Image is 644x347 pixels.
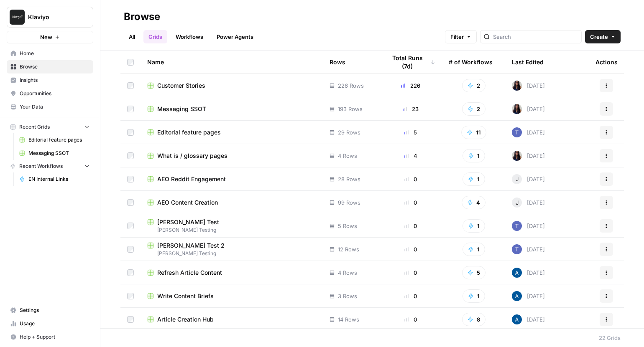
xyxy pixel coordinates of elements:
[147,268,316,277] a: Refresh Article Content
[7,7,93,28] button: Workspace: Klaviyo
[338,198,360,207] span: 99 Rows
[512,221,522,231] img: x8yczxid6s1iziywf4pp8m9fenlh
[15,172,93,186] a: EN Internal Links
[20,333,89,341] span: Help + Support
[19,123,50,131] span: Recent Grids
[512,291,545,301] div: [DATE]
[7,317,93,330] a: Usage
[338,105,363,113] span: 193 Rows
[20,63,89,71] span: Browse
[157,175,226,183] span: AEO Reddit Engagement
[493,33,578,41] input: Search
[516,198,519,207] span: J
[147,250,316,257] span: [PERSON_NAME] Testing
[512,81,522,91] img: rox323kbkgutb4wcij4krxobkpon
[338,81,364,90] span: 226 Rows
[19,162,63,170] span: Recent Workflows
[338,315,359,324] span: 14 Rows
[585,30,621,43] button: Create
[20,103,89,111] span: Your Data
[7,31,93,43] button: New
[7,121,93,133] button: Recent Grids
[512,244,522,254] img: x8yczxid6s1iziywf4pp8m9fenlh
[386,128,435,137] div: 5
[28,175,89,183] span: EN Internal Links
[338,128,360,137] span: 29 Rows
[20,320,89,327] span: Usage
[7,304,93,317] a: Settings
[7,60,93,73] a: Browse
[386,81,435,90] div: 226
[599,334,621,342] div: 22 Grids
[157,152,227,160] span: What is / glossary pages
[338,268,357,277] span: 4 Rows
[512,314,522,324] img: he81ibor8lsei4p3qvg4ugbvimgp
[462,266,486,279] button: 5
[449,51,493,73] div: # of Workflows
[512,291,522,301] img: he81ibor8lsei4p3qvg4ugbvimgp
[462,313,486,326] button: 8
[124,30,140,43] a: All
[463,243,485,256] button: 1
[386,105,435,113] div: 23
[157,81,205,90] span: Customer Stories
[463,289,485,303] button: 1
[386,245,435,253] div: 0
[147,226,316,234] span: [PERSON_NAME] Testing
[463,219,485,233] button: 1
[20,306,89,314] span: Settings
[450,33,464,41] span: Filter
[7,73,93,87] a: Insights
[147,241,316,257] a: [PERSON_NAME] Test 2[PERSON_NAME] Testing
[512,314,545,324] div: [DATE]
[147,198,316,207] a: AEO Content Creation
[171,30,208,43] a: Workflows
[512,268,522,278] img: he81ibor8lsei4p3qvg4ugbvimgp
[386,51,435,73] div: Total Runs (7d)
[338,152,357,160] span: 4 Rows
[147,152,316,160] a: What is / glossary pages
[157,198,218,207] span: AEO Content Creation
[7,47,93,60] a: Home
[386,198,435,207] div: 0
[28,136,89,144] span: Editorial feature pages
[7,87,93,100] a: Opportunities
[28,13,79,21] span: Klaviyo
[7,160,93,172] button: Recent Workflows
[157,218,219,226] span: [PERSON_NAME] Test
[512,198,545,208] div: [DATE]
[512,268,545,278] div: [DATE]
[157,268,222,277] span: Refresh Article Content
[124,10,160,23] div: Browse
[512,81,545,91] div: [DATE]
[212,30,258,43] a: Power Agents
[7,330,93,344] button: Help + Support
[338,222,357,230] span: 5 Rows
[386,268,435,277] div: 0
[590,33,608,41] span: Create
[20,90,89,97] span: Opportunities
[157,128,221,137] span: Editorial feature pages
[512,221,545,231] div: [DATE]
[516,175,519,183] span: J
[462,102,486,116] button: 2
[512,174,545,184] div: [DATE]
[512,104,522,114] img: rox323kbkgutb4wcij4krxobkpon
[338,292,357,300] span: 3 Rows
[463,149,485,162] button: 1
[595,51,618,73] div: Actions
[10,10,25,25] img: Klaviyo Logo
[386,292,435,300] div: 0
[157,241,225,250] span: [PERSON_NAME] Test 2
[20,50,89,57] span: Home
[157,315,214,324] span: Article Creation Hub
[338,245,359,253] span: 12 Rows
[157,105,206,113] span: Messaging SSOT
[147,175,316,183] a: AEO Reddit Engagement
[147,128,316,137] a: Editorial feature pages
[147,51,316,73] div: Name
[20,76,89,84] span: Insights
[462,79,486,92] button: 2
[386,315,435,324] div: 0
[512,244,545,254] div: [DATE]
